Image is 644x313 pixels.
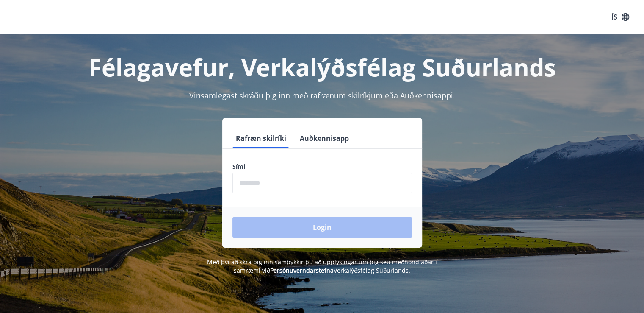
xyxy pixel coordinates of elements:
h1: Félagavefur, Verkalýðsfélag Suðurlands [28,51,617,83]
span: Með því að skrá þig inn samþykkir þú að upplýsingar um þig séu meðhöndlaðar í samræmi við Verkalý... [207,258,437,274]
a: Persónuverndarstefna [270,266,334,274]
span: Vinsamlegast skráðu þig inn með rafrænum skilríkjum eða Auðkennisappi. [189,90,455,101]
label: Sími [232,162,412,171]
button: ÍS [607,9,634,25]
button: Auðkennisapp [296,128,352,148]
button: Rafræn skilríki [232,128,290,148]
